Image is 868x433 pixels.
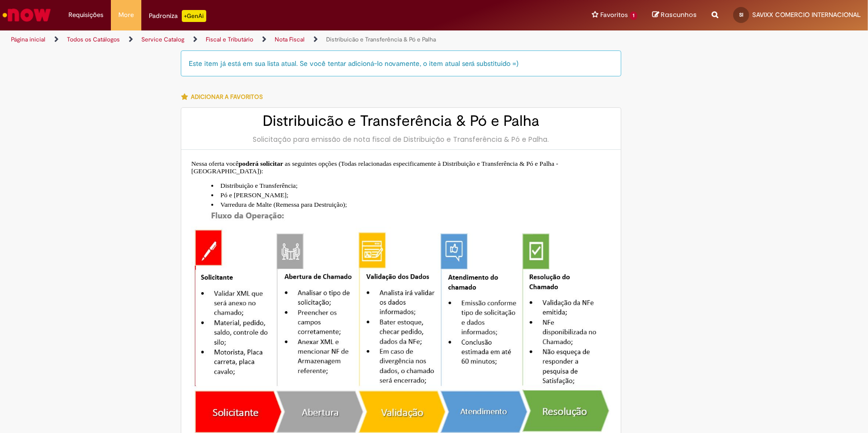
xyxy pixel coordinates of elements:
[7,30,571,49] ul: Trilhas de página
[181,86,268,107] button: Adicionar a Favoritos
[206,35,253,43] a: Fiscal e Tributário
[11,35,45,43] a: Página inicial
[661,10,697,19] span: Rascunhos
[191,93,263,101] span: Adicionar a Favoritos
[141,35,184,43] a: Service Catalog
[752,10,861,19] span: SAVIXX COMERCIO INTERNACIONAL
[181,50,621,76] div: Este item já está em sua lista atual. Se você tentar adicioná-lo novamente, o item atual será sub...
[191,113,611,129] h2: Distribuicão e Transferência & Pó e Palha
[191,160,558,175] span: as seguintes opções (Todas relacionadas especificamente à Distribuição e Transferência & Pó e Pal...
[739,11,743,18] span: SI
[182,10,206,22] p: +GenAi
[211,190,611,200] li: Pó e [PERSON_NAME];
[600,10,628,20] span: Favoritos
[67,35,120,43] a: Todos os Catálogos
[118,10,134,20] span: More
[652,10,697,20] a: Rascunhos
[68,10,103,20] span: Requisições
[275,35,305,43] a: Nota Fiscal
[191,160,239,167] span: Nessa oferta você
[326,35,436,43] a: Distribuicão e Transferência & Pó e Palha
[191,134,611,144] div: Solicitação para emissão de nota fiscal de Distribuição e Transferência & Pó e Palha.
[149,10,206,22] div: Padroniza
[630,11,637,20] span: 1
[239,160,283,167] span: poderá solicitar
[211,181,611,190] li: Distribuição e Transferência;
[211,200,611,209] li: Varredura de Malte (Remessa para Destruição);
[1,5,52,25] img: ServiceNow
